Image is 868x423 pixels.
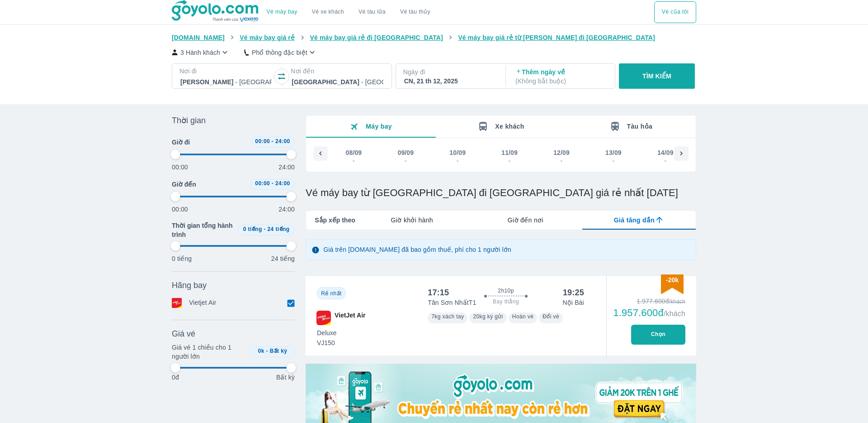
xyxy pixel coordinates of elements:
[428,298,476,307] p: Tân Sơn Nhất T1
[431,313,464,320] span: 7kg xách tay
[172,34,225,41] span: [DOMAIN_NAME]
[268,226,290,232] span: 24 tiếng
[240,34,295,41] span: Vé máy bay giá rẻ
[664,310,685,317] span: /khách
[272,180,274,187] span: -
[393,1,438,23] button: Vé tàu thủy
[172,33,696,42] nav: breadcrumb
[172,280,207,291] span: Hãng bay
[259,1,438,23] div: choose transportation mode
[502,157,517,164] div: -
[391,216,433,225] span: Giờ khởi hành
[501,148,518,157] div: 11/09
[553,148,570,157] div: 12/09
[270,348,288,354] span: Bất kỳ
[275,138,290,144] span: 24:00
[312,9,344,15] a: Vé xe khách
[458,34,655,41] span: Vé máy bay giá rẻ từ [PERSON_NAME] đi [GEOGRAPHIC_DATA]
[291,67,384,76] p: Nơi đến
[627,123,653,130] span: Tàu hỏa
[244,48,317,57] button: Phổ thông đặc biệt
[321,290,341,297] span: Rẻ nhất
[605,148,622,157] div: 13/09
[512,313,534,320] span: Hoàn vé
[654,1,696,23] div: choose transportation mode
[642,72,671,81] p: TÌM KIẾM
[657,148,674,157] div: 14/09
[355,211,696,230] div: lab API tabs example
[179,67,273,76] p: Nơi đi
[252,48,307,57] p: Phổ thông đặc biệt
[264,226,265,232] span: -
[258,348,264,354] span: 0k
[654,1,696,23] button: Vé của tôi
[614,216,655,225] span: Giá tăng dần
[278,205,295,214] p: 24:00
[172,221,234,239] span: Thời gian tổng hành trình
[554,157,569,164] div: -
[346,157,362,164] div: -
[172,115,206,126] span: Thời gian
[495,123,524,130] span: Xe khách
[189,298,217,308] p: Vietjet Air
[666,276,679,284] span: -20k
[172,205,188,214] p: 00:00
[403,67,496,77] p: Ngày đi
[397,148,414,157] div: 09/09
[266,348,268,354] span: -
[328,146,674,166] div: scrollable day and price
[613,308,685,318] div: 1.957.600đ
[243,226,262,232] span: 0 tiếng
[542,313,559,320] span: Đổi vé
[255,138,270,144] span: 00:00
[515,77,607,86] p: ( Không bắt buộc )
[272,138,274,144] span: -
[172,180,196,189] span: Giờ đến
[562,298,584,307] p: Nội Bài
[172,163,188,172] p: 00:00
[398,157,413,164] div: -
[316,311,331,325] img: VJ
[498,287,514,294] span: 2h10p
[278,163,295,172] p: 24:00
[619,63,694,89] button: TÌM KIẾM
[508,216,543,225] span: Giờ đến nơi
[631,325,685,345] button: Chọn
[317,338,337,347] span: VJ150
[351,1,393,23] a: Vé tàu lửa
[366,123,392,130] span: Máy bay
[450,157,465,164] div: -
[276,373,295,382] p: Bất kỳ
[315,216,355,225] span: Sắp xếp theo
[661,274,684,294] img: discount
[404,77,495,86] div: CN, 21 th 12, 2025
[172,328,195,339] span: Giá vé
[255,180,270,187] span: 00:00
[606,157,621,164] div: -
[563,287,584,298] div: 19:25
[346,148,362,157] div: 08/09
[310,34,443,41] span: Vé máy bay giá rẻ đi [GEOGRAPHIC_DATA]
[267,9,297,15] a: Vé máy bay
[180,48,220,57] p: 3 Hành khách
[275,180,290,187] span: 24:00
[271,254,295,263] p: 24 tiếng
[172,48,230,57] button: 3 Hành khách
[658,157,673,164] div: -
[317,328,337,337] span: Deluxe
[335,311,365,325] span: VietJet Air
[473,313,503,320] span: 20kg ký gửi
[172,373,179,382] p: 0đ
[306,187,696,199] h1: Vé máy bay từ [GEOGRAPHIC_DATA] đi [GEOGRAPHIC_DATA] giá rẻ nhất [DATE]
[172,254,192,263] p: 0 tiếng
[323,245,511,254] p: Giá trên [DOMAIN_NAME] đã bao gồm thuế, phí cho 1 người lớn
[172,138,190,147] span: Giờ đi
[449,148,466,157] div: 10/09
[172,343,247,361] p: Giá vé 1 chiều cho 1 người lớn
[613,297,685,306] div: 1.977.600đ
[515,67,607,86] p: Thêm ngày về
[428,287,449,298] div: 17:15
